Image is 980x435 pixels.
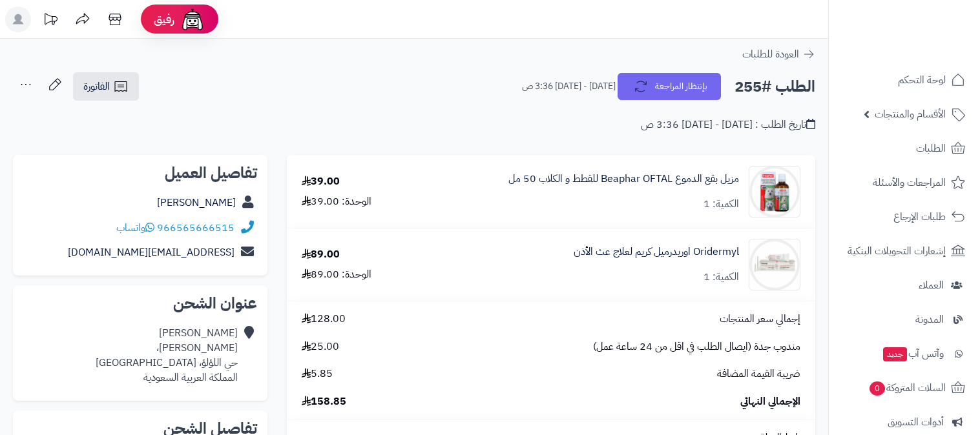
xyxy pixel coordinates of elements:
a: لوحة التحكم [837,65,972,96]
small: [DATE] - [DATE] 3:36 ص [522,80,616,93]
span: طلبات الإرجاع [893,208,946,226]
img: logo-2.png [892,36,968,63]
span: 158.85 [302,394,346,409]
a: المدونة [837,304,972,335]
span: المدونة [915,310,944,329]
button: بإنتظار المراجعة [618,73,721,100]
img: 1701697699-clean%20452-90x90.png [749,166,800,217]
span: المراجعات والأسئلة [873,174,946,192]
span: العملاء [919,276,944,294]
span: الأقسام والمنتجات [875,105,946,123]
a: إشعارات التحويلات البنكية [837,236,972,267]
div: الكمية: 1 [704,270,739,285]
div: الوحدة: 39.00 [302,194,371,209]
div: 39.00 [302,174,340,189]
div: [PERSON_NAME] [PERSON_NAME]، حي اللؤلؤ، [GEOGRAPHIC_DATA] المملكة العربية السعودية [96,326,238,385]
a: طلبات الإرجاع [837,201,972,232]
a: [EMAIL_ADDRESS][DOMAIN_NAME] [68,245,235,260]
a: السلات المتروكة0 [837,372,972,403]
h2: الطلب #255 [735,74,815,100]
h2: عنوان الشحن [23,296,257,311]
span: الطلبات [916,139,946,157]
span: رفيق [154,12,174,27]
div: الوحدة: 89.00 [302,267,371,282]
div: الكمية: 1 [704,197,739,212]
span: إجمالي سعر المنتجات [720,312,800,327]
span: العودة للطلبات [742,46,799,62]
span: ضريبة القيمة المضافة [717,367,800,381]
span: السلات المتروكة [868,379,946,397]
a: العودة للطلبات [742,46,815,62]
a: واتساب [116,220,154,236]
a: 966565666515 [157,220,235,236]
a: العملاء [837,270,972,301]
a: المراجعات والأسئلة [837,167,972,198]
span: لوحة التحكم [898,71,946,89]
img: 1720718648-Drugs%203-90x90.png [749,239,800,290]
span: مندوب جدة (ايصال الطلب في اقل من 24 ساعة عمل) [593,339,800,354]
div: 89.00 [302,247,340,262]
a: الطلبات [837,133,972,164]
span: جديد [883,347,907,361]
span: وآتس آب [882,345,944,363]
span: 5.85 [302,367,333,381]
img: ai-face.png [180,6,205,32]
a: الفاتورة [73,72,139,101]
span: 25.00 [302,339,339,354]
span: 0 [870,381,885,396]
a: [PERSON_NAME] [157,195,236,210]
a: Oridermyl اوريدرميل كريم لعلاج عث الأذن [574,245,739,259]
a: مزيل بقع الدموع Beaphar OFTAL للقطط و الكلاب 50 مل [508,172,739,187]
h2: تفاصيل العميل [23,165,257,181]
span: أدوات التسويق [888,413,944,431]
a: تحديثات المنصة [34,6,67,35]
span: إشعارات التحويلات البنكية [848,242,946,260]
span: 128.00 [302,312,346,327]
div: تاريخ الطلب : [DATE] - [DATE] 3:36 ص [641,117,815,132]
span: الفاتورة [83,79,110,94]
span: الإجمالي النهائي [740,394,800,409]
a: وآتس آبجديد [837,338,972,369]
